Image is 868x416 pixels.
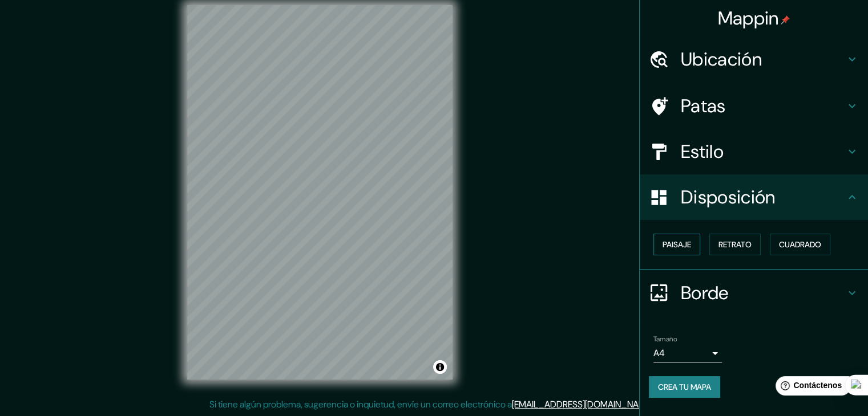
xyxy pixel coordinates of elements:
[512,398,653,410] a: [EMAIL_ADDRESS][DOMAIN_NAME]
[779,239,821,250] font: Cuadrado
[766,372,855,403] iframe: Lanzador de widgets de ayuda
[718,6,779,30] font: Mappin
[718,239,752,250] font: Retrato
[658,382,711,392] font: Crea tu mapa
[681,185,775,209] font: Disposición
[433,360,447,374] button: Activar o desactivar atribución
[640,83,868,129] div: Patas
[649,376,720,398] button: Crea tu mapa
[640,270,868,316] div: Borde
[653,344,722,362] div: A4
[770,234,830,255] button: Cuadrado
[681,47,762,71] font: Ubicación
[681,140,724,164] font: Estilo
[681,281,729,305] font: Borde
[709,234,761,255] button: Retrato
[640,36,868,82] div: Ubicación
[781,15,790,25] img: pin-icon.png
[681,94,726,118] font: Patas
[187,5,453,380] canvas: Mapa
[653,347,665,359] font: A4
[653,335,677,344] font: Tamaño
[640,129,868,174] div: Estilo
[663,239,691,250] font: Paisaje
[640,174,868,220] div: Disposición
[653,234,700,255] button: Paisaje
[209,398,512,410] font: Si tiene algún problema, sugerencia o inquietud, envíe un correo electrónico a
